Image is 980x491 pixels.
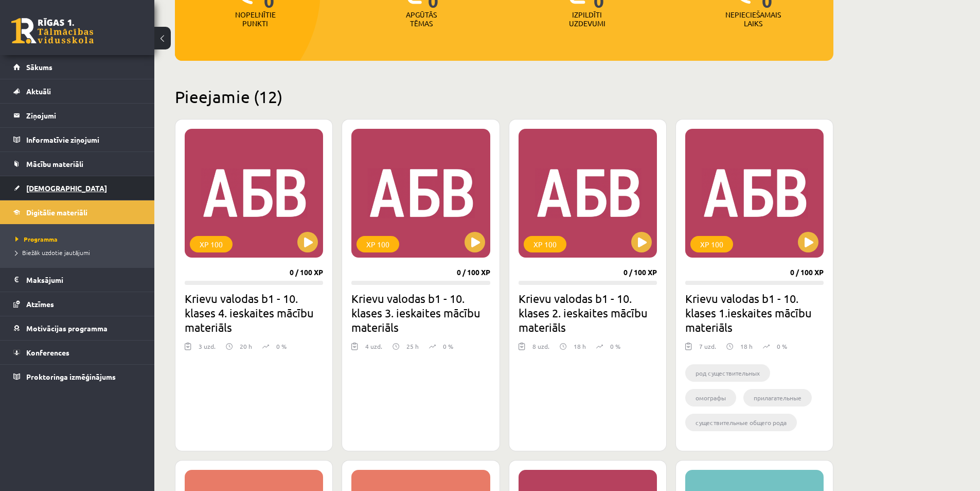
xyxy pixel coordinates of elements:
a: Atzīmes [13,292,141,316]
div: 3 uzd. [199,342,216,357]
p: 0 % [610,342,620,351]
div: XP 100 [690,236,733,252]
p: 20 h [240,342,252,351]
a: Sākums [13,55,141,79]
p: 18 h [574,342,586,351]
a: Proktoringa izmēģinājums [13,365,141,388]
p: 18 h [740,342,753,351]
a: Konferences [13,341,141,364]
h2: Krievu valodas b1 - 10. klases 3. ieskaites mācību materiāls [351,291,490,334]
h2: Krievu valodas b1 - 10. klases 2. ieskaites mācību materiāls [519,291,657,334]
span: Programma [15,235,58,243]
span: Proktoringa izmēģinājums [26,372,116,381]
legend: Maksājumi [26,268,141,292]
span: Motivācijas programma [26,324,108,333]
a: [DEMOGRAPHIC_DATA] [13,176,141,200]
p: 0 % [276,342,287,351]
span: Aktuāli [26,87,51,96]
div: 8 uzd. [532,342,549,357]
legend: Ziņojumi [26,104,141,127]
h2: Krievu valodas b1 - 10. klases 4. ieskaites mācību materiāls [185,291,323,334]
div: 7 uzd. [699,342,716,357]
legend: Informatīvie ziņojumi [26,128,141,151]
li: существительные общего рода [685,414,797,431]
a: Ziņojumi [13,104,141,127]
div: 4 uzd. [365,342,382,357]
h2: Pieejamie (12) [175,87,833,107]
span: Sākums [26,62,52,72]
p: Nopelnītie punkti [235,10,276,28]
a: Maksājumi [13,268,141,292]
div: XP 100 [190,236,233,252]
p: Nepieciešamais laiks [725,10,781,28]
span: Konferences [26,348,69,357]
a: Mācību materiāli [13,152,141,176]
p: 0 % [777,342,787,351]
p: 25 h [406,342,419,351]
div: XP 100 [524,236,566,252]
li: род существительных [685,364,770,382]
a: Programma [15,234,144,244]
a: Motivācijas programma [13,316,141,340]
a: Biežāk uzdotie jautājumi [15,248,144,257]
li: омографы [685,389,736,407]
span: [DEMOGRAPHIC_DATA] [26,183,107,193]
p: Apgūtās tēmas [401,10,441,28]
p: Izpildīti uzdevumi [567,10,607,28]
div: XP 100 [357,236,399,252]
span: Digitālie materiāli [26,208,87,217]
span: Biežāk uzdotie jautājumi [15,248,90,257]
h2: Krievu valodas b1 - 10. klases 1.ieskaites mācību materiāls [685,291,824,334]
a: Rīgas 1. Tālmācības vidusskola [11,18,94,44]
li: прилагательные [743,389,812,407]
span: Atzīmes [26,299,54,309]
a: Aktuāli [13,79,141,103]
a: Informatīvie ziņojumi [13,128,141,151]
span: Mācību materiāli [26,159,83,168]
p: 0 % [443,342,453,351]
a: Digitālie materiāli [13,200,141,224]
